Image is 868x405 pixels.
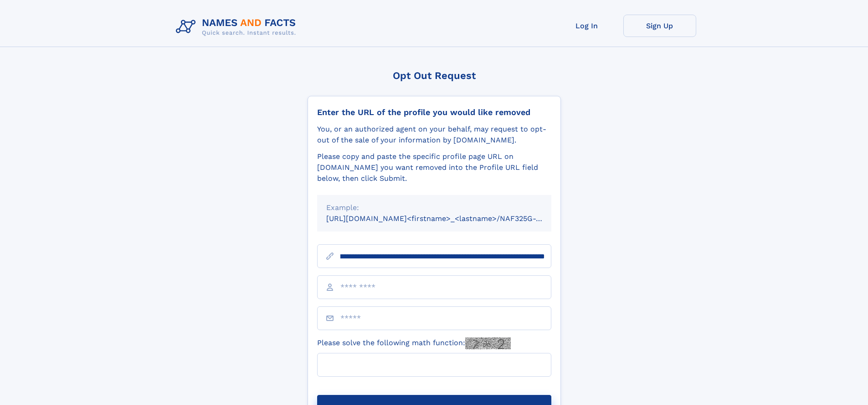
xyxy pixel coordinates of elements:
[308,70,561,81] div: Opt Out Request
[317,107,551,117] div: Enter the URL of the profile you would like removed
[326,214,569,223] small: [URL][DOMAIN_NAME]<firstname>_<lastname>/NAF325G-xxxxxxxx
[550,15,623,37] a: Log In
[623,15,696,37] a: Sign Up
[317,151,551,184] div: Please copy and paste the specific profile page URL on [DOMAIN_NAME] you want removed into the Pr...
[326,202,542,213] div: Example:
[172,15,303,39] img: Logo Names and Facts
[317,337,511,349] label: Please solve the following math function:
[317,124,551,146] div: You, or an authorized agent on your behalf, may request to opt-out of the sale of your informatio...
